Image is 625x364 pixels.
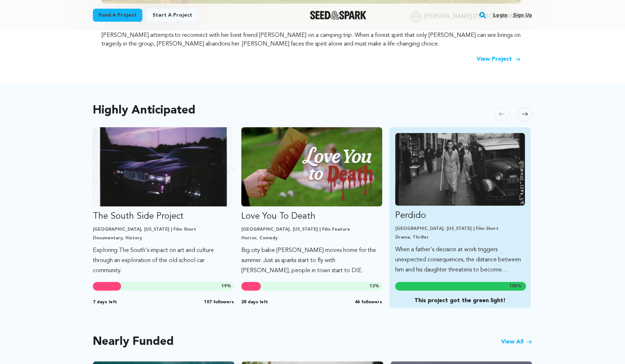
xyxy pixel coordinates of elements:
[370,283,379,289] span: %
[395,296,525,305] p: This project got the green light!
[241,245,383,276] p: Big city babe [PERSON_NAME] moves home for the summer. Just as sparks start to fly with [PERSON_N...
[93,9,142,22] a: Fund a project
[93,235,234,241] p: Documentary, History
[93,245,234,276] p: Exploring The South's impact on art and culture through an exploration of the old school car comm...
[241,299,268,305] span: 28 days left
[509,283,522,289] span: %
[395,235,525,240] p: Drama, Thriller
[241,227,383,232] p: [GEOGRAPHIC_DATA], [US_STATE] | Film Feature
[395,245,525,275] p: When a father's decision at work triggers unexpected consequences, the distance between him and h...
[395,226,525,232] p: [GEOGRAPHIC_DATA], [US_STATE] | Film Short
[93,211,234,222] p: The South Side Project
[477,55,521,64] a: View Project
[93,337,174,347] h2: Nearly Funded
[493,9,507,21] a: Login
[310,11,367,20] a: Seed&Spark Homepage
[501,338,532,346] a: View All
[204,299,234,305] span: 107 followers
[102,31,521,48] p: [PERSON_NAME] attempts to reconnect with her best friend [PERSON_NAME] on a camping trip. When a ...
[310,11,367,20] img: Seed&Spark Logo Dark Mode
[221,284,227,288] span: 19
[93,299,117,305] span: 7 days left
[147,9,198,22] a: Start a project
[513,9,532,21] a: Sign up
[241,127,383,276] a: Fund Love You To Death
[395,133,525,275] a: Fund Perdido
[93,106,195,116] h2: Highly Anticipated
[370,284,375,288] span: 13
[395,210,525,222] p: Perdido
[93,127,234,276] a: Fund The South Side Project
[93,227,234,232] p: [GEOGRAPHIC_DATA], [US_STATE] | Film Short
[241,235,383,241] p: Horror, Comedy
[509,284,517,288] span: 105
[355,299,382,305] span: 46 followers
[241,211,383,222] p: Love You To Death
[221,283,231,289] span: %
